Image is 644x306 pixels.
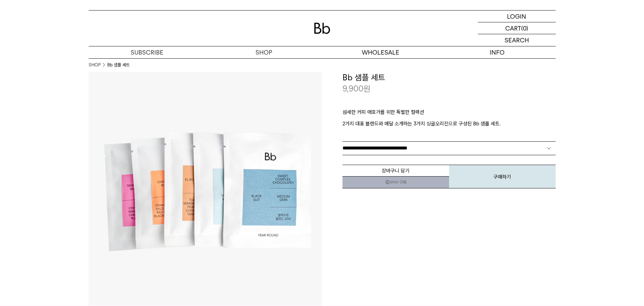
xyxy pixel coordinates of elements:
p: LOGIN [507,11,526,22]
button: 장바구니 담기 [342,165,449,177]
p: 9,900 [342,83,371,95]
p: (0) [521,22,528,34]
p: SEARCH [505,34,529,46]
p: WHOLESALE [322,46,439,58]
p: CART [505,22,521,34]
img: 로고 [314,23,330,34]
a: SHOP [205,46,322,58]
a: SUBSCRIBE [89,46,205,58]
p: 섬세한 커피 애호가를 위한 특별한 컬렉션 [342,108,556,120]
li: Bb 샘플 세트 [107,62,130,68]
p: 2가지 대표 블렌드와 매달 소개하는 3가지 싱글오리진으로 구성된 Bb 샘플 세트. [342,120,556,128]
span: 원 [363,84,371,94]
h3: Bb 샘플 세트 [342,72,556,83]
a: LOGIN [478,11,556,22]
a: 새창 [342,176,449,188]
a: SHOP [89,62,101,68]
button: 구매하기 [449,165,556,188]
img: Bb 샘플 세트 [89,72,322,306]
p: INFO [439,46,556,58]
a: CART (0) [478,22,556,34]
